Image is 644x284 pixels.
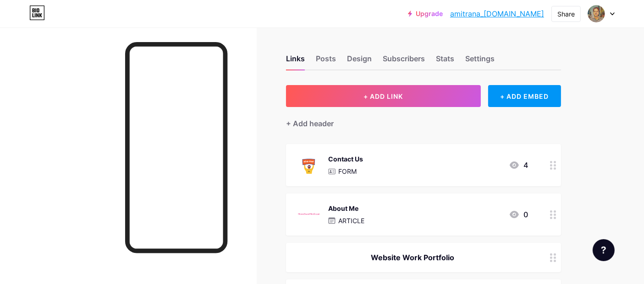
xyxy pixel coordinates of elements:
div: + ADD EMBED [488,85,561,107]
button: + ADD LINK [286,85,481,107]
span: + ADD LINK [363,92,403,100]
div: Posts [316,53,336,70]
img: About Me [297,203,321,226]
div: Share [557,9,575,19]
img: Contact Us [297,153,321,177]
a: amitrana_[DOMAIN_NAME] [450,8,544,19]
div: + Add header [286,118,334,129]
div: Links [286,53,305,70]
div: Stats [436,53,454,70]
div: 4 [509,160,528,171]
p: FORM [338,166,357,176]
div: Subscribers [383,53,425,70]
div: Contact Us [328,154,363,164]
div: Settings [465,53,495,70]
a: Upgrade [408,10,443,17]
div: 0 [509,209,528,220]
p: ARTICLE [338,216,364,225]
img: Amit Rana [588,5,605,22]
div: Website Work Portfolio [297,252,528,263]
div: About Me [328,204,364,213]
div: Design [347,53,372,70]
